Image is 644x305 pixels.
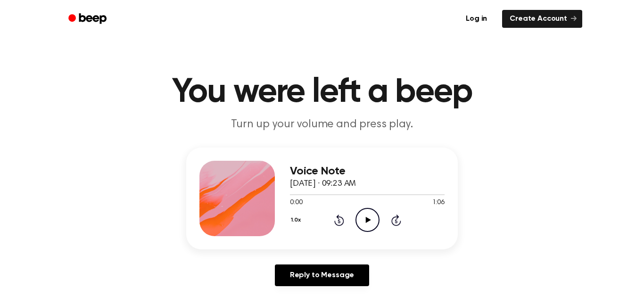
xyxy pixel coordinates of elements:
[502,10,582,28] a: Create Account
[290,212,304,228] button: 1.0x
[275,264,369,286] a: Reply to Message
[290,198,302,208] span: 0:00
[62,10,115,28] a: Beep
[290,180,356,188] span: [DATE] · 09:23 AM
[290,165,445,178] h3: Voice Note
[81,75,563,109] h1: You were left a beep
[141,117,503,132] p: Turn up your volume and press play.
[432,198,445,208] span: 1:06
[456,8,496,30] a: Log in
